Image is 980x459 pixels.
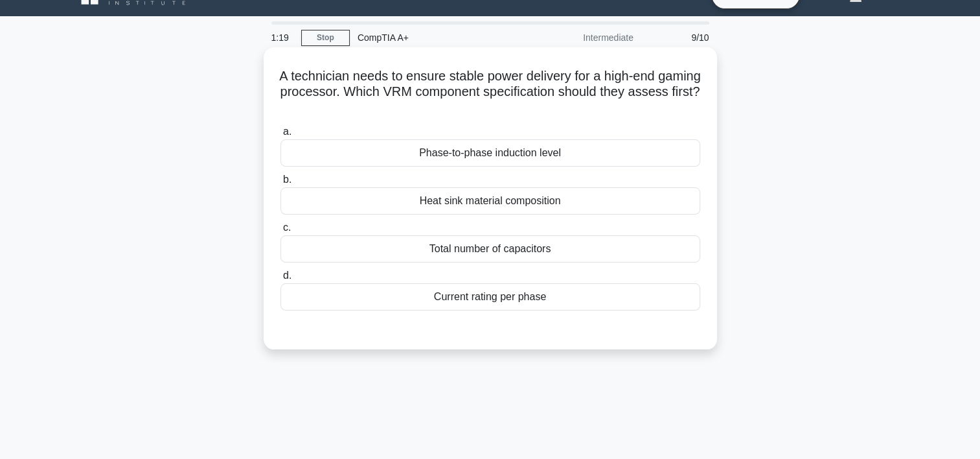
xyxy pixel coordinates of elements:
div: Total number of capacitors [280,235,700,263]
div: Heat sink material composition [280,187,700,215]
div: Current rating per phase [280,283,700,311]
a: Stop [301,30,350,46]
h5: A technician needs to ensure stable power delivery for a high-end gaming processor. Which VRM com... [279,68,701,116]
span: d. [283,270,291,281]
div: 9/10 [641,25,717,51]
span: c. [283,222,291,233]
span: b. [283,174,291,185]
div: Phase-to-phase induction level [280,139,700,167]
div: CompTIA A+ [350,25,528,51]
div: Intermediate [528,25,641,51]
span: a. [283,126,291,137]
div: 1:19 [264,25,301,51]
